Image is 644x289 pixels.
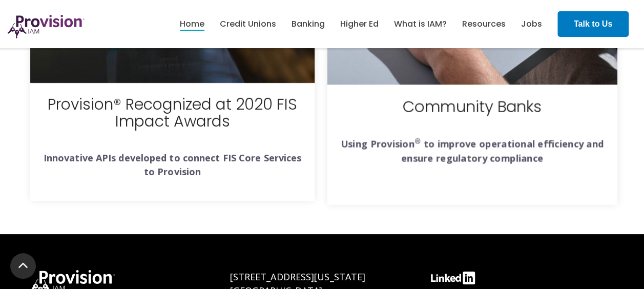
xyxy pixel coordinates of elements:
[394,15,447,33] a: What is IAM?
[414,136,421,146] sup: ®
[8,15,85,38] img: ProvisionIAM-Logo-Purple
[340,137,603,164] strong: Using Provision to improve operational efficiency and ensure regulatory compliance
[430,270,476,286] img: linkedin
[574,19,612,28] strong: Talk to Us
[43,152,301,178] strong: Innovative APIs developed to connect FIS Core Services to Provision
[220,15,276,33] a: Credit Unions
[462,15,506,33] a: Resources
[521,15,542,33] a: Jobs
[230,271,366,283] span: [STREET_ADDRESS][US_STATE]
[340,15,379,33] a: Higher Ed
[172,8,550,40] nav: menu
[557,11,629,37] a: Talk to Us
[340,97,604,132] h3: Community Banks
[180,15,204,33] a: Home
[43,96,302,147] h3: Provision® Recognized at 2020 FIS Impact Awards
[292,15,325,33] a: Banking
